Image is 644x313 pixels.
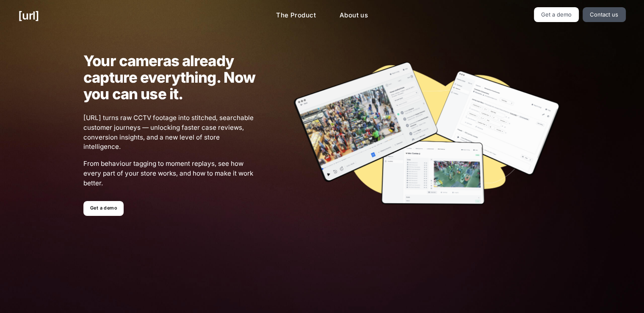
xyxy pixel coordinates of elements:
[83,159,256,188] span: From behaviour tagging to moment replays, see how every part of your store works, and how to make...
[333,7,375,24] a: About us
[534,7,579,22] a: Get a demo
[583,7,626,22] a: Contact us
[269,7,323,24] a: The Product
[83,113,256,152] span: [URL] turns raw CCTV footage into stitched, searchable customer journeys — unlocking faster case ...
[18,7,39,24] a: [URL]
[83,201,124,216] a: Get a demo
[83,53,256,102] h1: Your cameras already capture everything. Now you can use it.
